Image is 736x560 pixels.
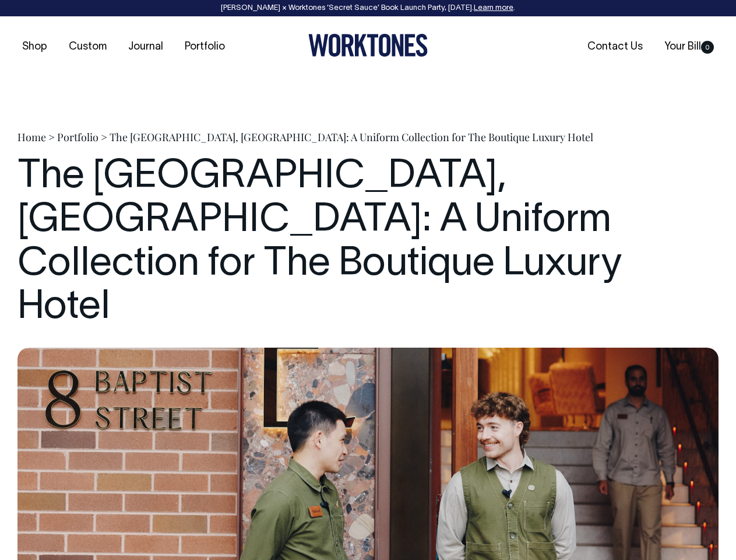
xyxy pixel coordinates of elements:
a: Portfolio [57,130,98,144]
a: Shop [17,37,52,57]
a: Journal [124,37,168,57]
span: > [48,130,55,144]
h1: The [GEOGRAPHIC_DATA], [GEOGRAPHIC_DATA]: A Uniform Collection for The Boutique Luxury Hotel [17,156,719,330]
div: [PERSON_NAME] × Worktones ‘Secret Sauce’ Book Launch Party, [DATE]. . [12,4,724,12]
span: 0 [701,41,714,54]
span: The [GEOGRAPHIC_DATA], [GEOGRAPHIC_DATA]: A Uniform Collection for The Boutique Luxury Hotel [110,130,593,144]
a: Portfolio [180,37,230,57]
a: Learn more [474,5,513,12]
a: Your Bill0 [660,37,719,57]
a: Home [17,130,46,144]
a: Contact Us [583,37,647,57]
a: Custom [64,37,111,57]
span: > [101,130,107,144]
